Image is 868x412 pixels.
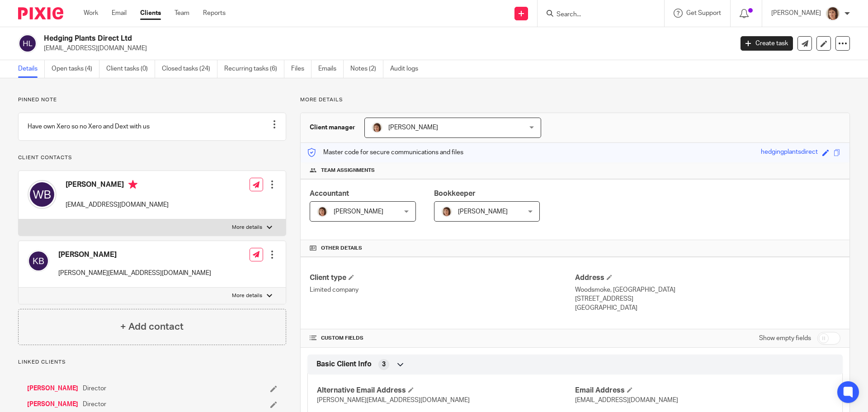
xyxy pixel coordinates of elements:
[106,60,155,78] a: Client tasks (0)
[112,9,127,18] a: Email
[759,334,811,343] label: Show empty fields
[316,360,372,369] span: Basic Client Info
[317,397,470,403] span: [PERSON_NAME][EMAIL_ADDRESS][DOMAIN_NAME]
[27,384,78,393] a: [PERSON_NAME]
[310,190,349,197] span: Accountant
[434,190,476,197] span: Bookkeeper
[120,320,184,334] h4: + Add contact
[232,292,262,299] p: More details
[556,11,637,19] input: Search
[307,148,463,157] p: Master code for secure communications and files
[18,7,63,19] img: Pixie
[334,208,383,215] span: [PERSON_NAME]
[826,6,840,21] img: Pixie%204.jpg
[310,123,355,132] h3: Client manager
[390,60,425,78] a: Audit logs
[175,9,189,18] a: Team
[18,96,286,104] p: Pinned note
[686,10,721,16] span: Get Support
[321,167,375,174] span: Team assignments
[58,269,211,278] p: [PERSON_NAME][EMAIL_ADDRESS][DOMAIN_NAME]
[140,9,161,18] a: Clients
[300,96,850,104] p: More details
[575,303,840,313] p: [GEOGRAPHIC_DATA]
[318,60,344,78] a: Emails
[224,60,284,78] a: Recurring tasks (6)
[66,180,169,191] h4: [PERSON_NAME]
[741,36,793,51] a: Create task
[18,154,286,161] p: Client contacts
[162,60,217,78] a: Closed tasks (24)
[310,273,575,283] h4: Client type
[350,60,383,78] a: Notes (2)
[458,208,508,215] span: [PERSON_NAME]
[575,273,840,283] h4: Address
[575,386,833,395] h4: Email Address
[310,285,575,294] p: Limited company
[321,245,362,252] span: Other details
[372,122,382,133] img: Pixie%204.jpg
[18,34,37,53] img: svg%3E
[575,285,840,294] p: Woodsmoke, [GEOGRAPHIC_DATA]
[128,180,137,189] i: Primary
[27,400,78,409] a: [PERSON_NAME]
[66,200,169,209] p: [EMAIL_ADDRESS][DOMAIN_NAME]
[28,250,49,272] img: svg%3E
[232,224,262,231] p: More details
[28,180,57,209] img: svg%3E
[84,9,98,18] a: Work
[317,206,328,217] img: Pixie%204.jpg
[18,359,286,366] p: Linked clients
[291,60,311,78] a: Files
[52,60,99,78] a: Open tasks (4)
[310,335,575,342] h4: CUSTOM FIELDS
[388,124,438,131] span: [PERSON_NAME]
[44,34,590,43] h2: Hedging Plants Direct Ltd
[18,60,45,78] a: Details
[58,250,211,260] h4: [PERSON_NAME]
[44,44,727,53] p: [EMAIL_ADDRESS][DOMAIN_NAME]
[771,9,821,18] p: [PERSON_NAME]
[761,147,818,158] div: hedgingplantsdirect
[83,384,106,393] span: Director
[203,9,226,18] a: Reports
[441,206,452,217] img: Pixie%204.jpg
[317,386,575,395] h4: Alternative Email Address
[83,400,106,409] span: Director
[382,360,386,369] span: 3
[575,294,840,303] p: [STREET_ADDRESS]
[575,397,678,403] span: [EMAIL_ADDRESS][DOMAIN_NAME]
